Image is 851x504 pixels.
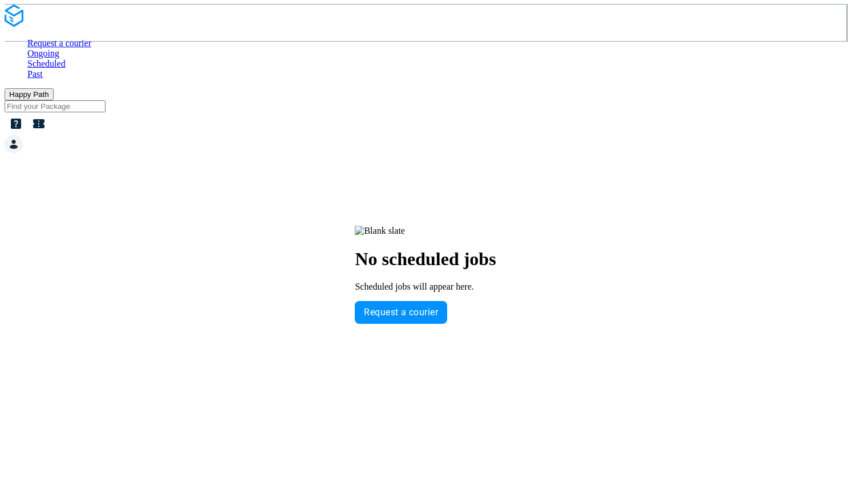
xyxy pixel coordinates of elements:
input: Find your Package [5,100,106,112]
a: Request a courier [27,38,91,48]
a: Ongoing [27,48,59,58]
span: Scheduled jobs will appear here. [355,282,473,291]
a: Past [27,69,43,79]
button: Request a courier [355,301,447,324]
span: Happy Path [9,90,49,99]
button: Happy Path [5,88,54,100]
img: Logo [5,5,23,27]
img: Blank slate [355,226,405,236]
span: Request a courier [364,308,438,317]
a: Scheduled [27,59,66,68]
span: No scheduled jobs [355,249,496,269]
img: Client [5,135,23,153]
